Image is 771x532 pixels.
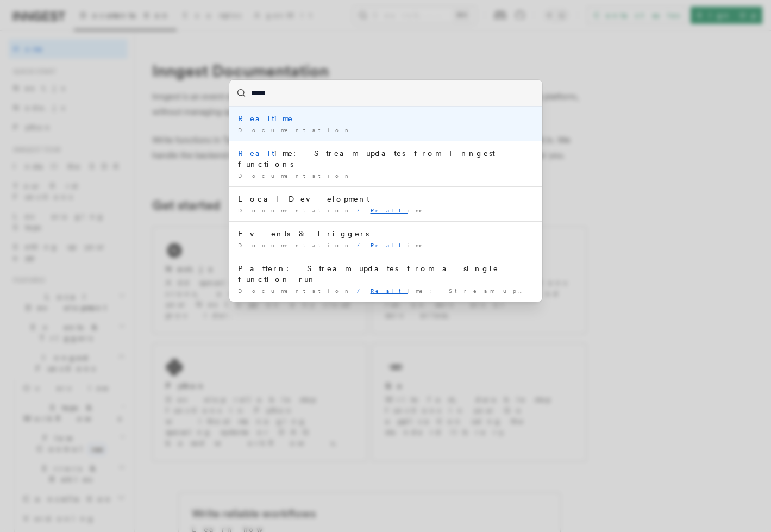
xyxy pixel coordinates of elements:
[238,228,534,239] div: Events & Triggers
[371,287,749,294] span: ime: Stream updates from Inngest functions
[238,113,534,124] div: ime
[371,207,430,214] span: ime
[357,207,366,214] span: /
[238,242,353,248] span: Documentation
[238,263,534,285] div: Pattern: Stream updates from a single function run
[238,193,534,204] div: Local Development
[357,287,366,294] span: /
[238,207,353,214] span: Documentation
[238,148,534,170] div: ime: Stream updates from Inngest functions
[238,149,274,158] mark: Realt
[371,242,408,248] mark: Realt
[238,172,353,179] span: Documentation
[371,242,430,248] span: ime
[238,114,274,123] mark: Realt
[371,287,408,294] mark: Realt
[238,287,353,294] span: Documentation
[371,207,408,214] mark: Realt
[238,127,353,133] span: Documentation
[357,242,366,248] span: /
